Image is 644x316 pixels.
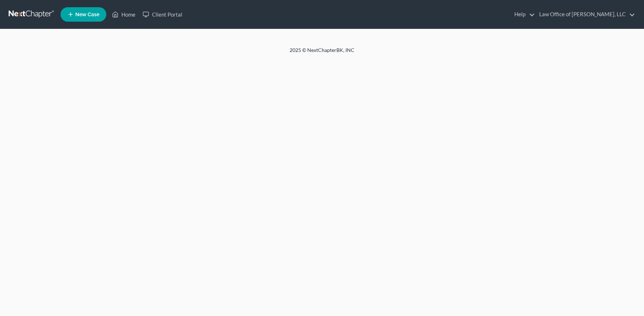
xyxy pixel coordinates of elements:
[139,8,186,21] a: Client Portal
[536,8,635,21] a: Law Office of [PERSON_NAME], LLC
[511,8,535,21] a: Help
[117,47,527,60] div: 2025 © NextChapterBK, INC
[108,8,139,21] a: Home
[61,7,106,22] new-legal-case-button: New Case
